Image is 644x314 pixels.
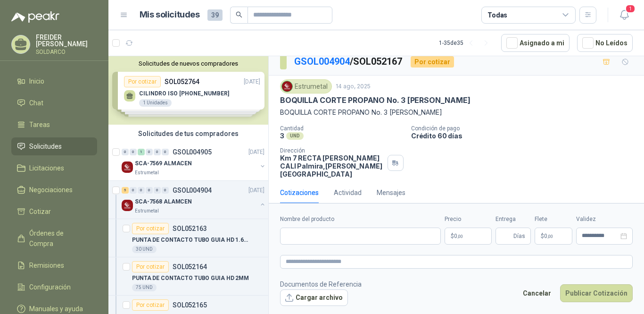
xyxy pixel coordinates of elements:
[135,207,159,215] p: Estrumetal
[122,149,129,155] div: 0
[132,284,157,291] div: 75 UND
[140,8,200,22] h1: Mis solicitudes
[29,119,50,130] span: Tareas
[248,148,264,157] p: [DATE]
[138,187,145,194] div: 0
[29,260,64,271] span: Remisiones
[122,200,133,211] img: Company Logo
[132,246,157,253] div: 30 UND
[29,76,44,86] span: Inicio
[513,228,525,244] span: Días
[445,228,492,245] p: $0,00
[162,149,169,155] div: 0
[122,146,266,177] a: 0 0 1 0 0 0 GSOL004905[DATE] Company LogoSCA-7569 ALMACENEstrumetal
[411,125,640,132] p: Condición de pago
[541,233,544,239] span: $
[248,186,264,195] p: [DATE]
[280,147,384,154] p: Dirección
[11,11,59,23] img: Logo peakr
[154,187,161,194] div: 0
[280,95,470,105] p: BOQUILLA CORTE PROPANO No. 3 [PERSON_NAME]
[280,279,362,289] p: Documentos de Referencia
[411,132,640,140] p: Crédito 60 días
[29,282,71,292] span: Configuración
[146,149,153,155] div: 0
[286,132,304,140] div: UND
[535,228,572,245] p: $ 0,00
[130,187,137,194] div: 0
[487,10,507,20] div: Todas
[280,154,384,178] p: Km 7 RECTA [PERSON_NAME] CALI Palmira , [PERSON_NAME][GEOGRAPHIC_DATA]
[112,60,264,67] button: Solicitudes de nuevos compradores
[334,187,362,198] div: Actividad
[280,125,404,132] p: Cantidad
[29,141,62,152] span: Solicitudes
[29,163,64,173] span: Licitaciones
[132,299,169,311] div: Por cotizar
[11,94,97,112] a: Chat
[132,223,169,234] div: Por cotizar
[457,234,463,239] span: ,00
[577,34,633,52] button: No Leídos
[122,161,133,173] img: Company Logo
[173,225,207,232] p: SOL052163
[11,116,97,134] a: Tareas
[518,284,556,302] button: Cancelar
[280,107,633,118] p: BOQUILLA CORTE PROPANO No. 3 [PERSON_NAME]
[560,284,633,302] button: Publicar Cotización
[454,233,463,239] span: 0
[146,187,153,194] div: 0
[11,181,97,199] a: Negociaciones
[138,149,145,155] div: 1
[445,215,492,224] label: Precio
[280,215,441,224] label: Nombre del producto
[122,185,266,215] a: 5 0 0 0 0 0 GSOL004904[DATE] Company LogoSCA-7568 ALAMCENEstrumetal
[377,187,405,198] div: Mensajes
[36,34,97,47] p: FREIDER [PERSON_NAME]
[135,197,192,206] p: SCA-7568 ALAMCEN
[135,169,159,177] p: Estrumetal
[173,149,212,155] p: GSOL004905
[280,289,348,306] button: Cargar archivo
[11,137,97,155] a: Solicitudes
[132,261,169,272] div: Por cotizar
[207,9,223,21] span: 39
[547,234,553,239] span: ,00
[108,219,268,257] a: Por cotizarSOL052163PUNTA DE CONTACTO TUBO GUIA HD 1.6MM30 UND
[501,34,570,52] button: Asignado a mi
[495,215,531,224] label: Entrega
[336,82,371,91] p: 14 ago, 2025
[108,125,268,143] div: Solicitudes de tus compradores
[576,215,633,224] label: Validez
[108,257,268,296] a: Por cotizarSOL052164PUNTA DE CONTACTO TUBO GUIA HD 2MM75 UND
[11,224,97,253] a: Órdenes de Compra
[154,149,161,155] div: 0
[439,35,494,51] div: 1 - 35 de 35
[280,79,332,93] div: Estrumetal
[280,132,284,140] p: 3
[535,215,572,224] label: Flete
[130,149,137,155] div: 0
[173,302,207,308] p: SOL052165
[122,187,129,194] div: 5
[173,263,207,270] p: SOL052164
[11,278,97,296] a: Configuración
[236,11,242,18] span: search
[11,159,97,177] a: Licitaciones
[280,187,319,198] div: Cotizaciones
[544,233,553,239] span: 0
[135,159,192,168] p: SCA-7569 ALMACEN
[132,274,249,283] p: PUNTA DE CONTACTO TUBO GUIA HD 2MM
[294,54,403,69] p: / SOL052167
[29,206,51,217] span: Cotizar
[11,256,97,274] a: Remisiones
[29,185,73,195] span: Negociaciones
[173,187,212,194] p: GSOL004904
[36,49,97,55] p: SOLDARCO
[162,187,169,194] div: 0
[11,72,97,90] a: Inicio
[411,56,454,68] div: Por cotizar
[29,228,88,249] span: Órdenes de Compra
[108,56,268,125] div: Solicitudes de nuevos compradoresPor cotizarSOL052764[DATE] CILINDRO ISO [PHONE_NUMBER]1 Unidades...
[282,81,292,92] img: Company Logo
